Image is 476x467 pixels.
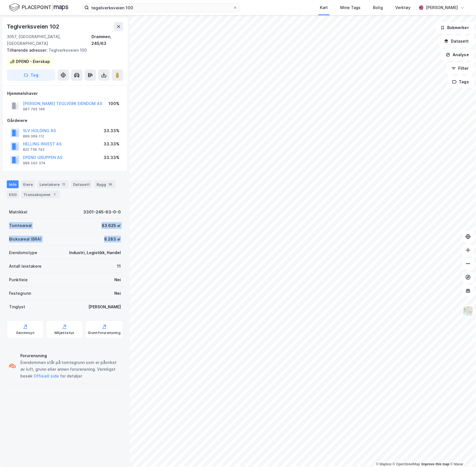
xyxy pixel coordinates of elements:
[37,180,69,188] div: Leietakere
[61,182,66,187] div: 11
[94,180,115,188] div: Bygg
[91,33,123,47] div: Drammen, 245/63
[88,304,121,310] div: [PERSON_NAME]
[52,192,58,197] div: 7
[16,331,34,335] div: Geoinnsyn
[107,182,113,187] div: 16
[373,4,383,11] div: Bolig
[89,3,233,12] input: Søk på adresse, matrikkel, gårdeiere, leietakere eller personer
[393,462,420,466] a: OpenStreetMap
[9,222,32,229] div: Tomteareal
[20,352,121,359] div: Forurensning
[395,4,411,11] div: Verktøy
[7,180,19,188] div: Info
[448,440,476,467] iframe: Chat Widget
[23,161,45,165] div: 989 240 374
[447,63,474,74] button: Filter
[439,36,474,47] button: Datasett
[7,48,49,53] span: Tilhørende adresser:
[7,191,19,198] div: ESG
[71,180,92,188] div: Datasett
[9,209,27,215] div: Matrikkel
[7,90,123,97] div: Hjemmelshaver
[9,249,37,256] div: Eiendomstype
[104,154,119,161] div: 33.33%
[104,141,119,147] div: 33.33%
[9,3,68,12] img: logo.f888ab2527a4732fd821a326f86c7f29.svg
[108,100,119,107] div: 100%
[7,47,119,54] div: Teglverksveien 100
[9,276,28,283] div: Punktleie
[7,22,60,31] div: Teglverksveien 102
[21,191,60,198] div: Transaksjoner
[7,117,123,124] div: Gårdeiere
[463,306,473,317] img: Z
[69,249,121,256] div: Industri, Logistikk, Handel
[54,331,74,335] div: Miljøstatus
[104,127,119,134] div: 33.33%
[16,58,50,65] div: DPEND - Eierskap
[7,69,55,81] button: Tag
[104,236,121,243] div: 8 283 ㎡
[447,76,474,88] button: Tags
[340,4,361,11] div: Mine Tags
[448,440,476,467] div: Kontrollprogram for chat
[9,290,31,297] div: Festegrunn
[23,134,44,139] div: 889 069 112
[376,462,392,466] a: Mapbox
[23,107,45,112] div: 987 795 166
[320,4,328,11] div: Kart
[114,276,121,283] div: Nei
[83,209,121,215] div: 3301-245-63-0-0
[7,33,91,47] div: 3057, [GEOGRAPHIC_DATA], [GEOGRAPHIC_DATA]
[9,263,42,270] div: Antall leietakere
[88,331,121,335] div: Grunnforurensning
[117,263,121,270] div: 11
[9,236,42,243] div: Bruksareal (BRA)
[9,304,25,310] div: Tinglyst
[114,290,121,297] div: Nei
[422,462,449,466] a: Improve this map
[102,222,121,229] div: 83 625 ㎡
[23,147,45,152] div: 822 736 742
[21,180,35,188] div: Eiere
[436,22,474,33] button: Bokmerker
[20,359,121,379] div: Eiendommen står på tomtegrunn som er påvirket av luft, grunn eller annen forurensning. Vennligst ...
[441,49,474,60] button: Analyse
[426,4,458,11] div: [PERSON_NAME]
